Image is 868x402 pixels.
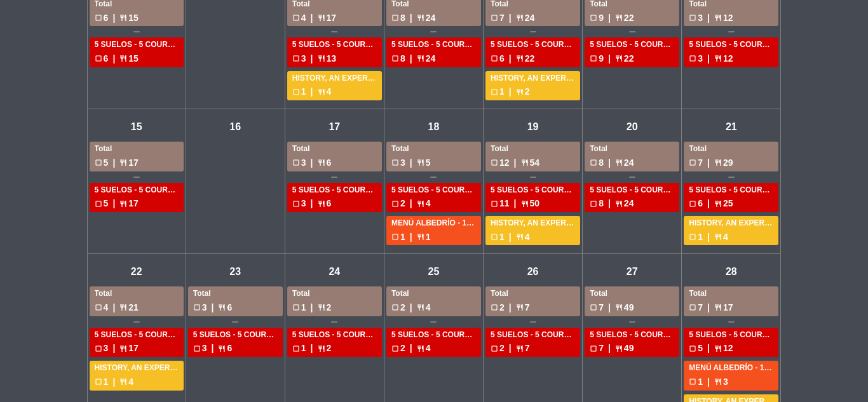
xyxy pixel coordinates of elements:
[193,288,278,300] div: Total
[391,233,399,241] span: check_box_outline_blank
[112,51,115,66] span: |
[112,375,115,389] span: |
[417,55,424,62] span: restaurant
[689,159,696,166] span: check_box_outline_blank
[292,51,377,66] div: 3 13
[292,288,377,300] div: Total
[689,329,773,342] div: 5 SUELOS - 5 COURSES MENU (without wines) - ARS105,000
[323,116,346,138] div: 17
[590,143,674,156] div: Total
[707,375,710,389] span: |
[391,200,399,208] span: check_box_outline_blank
[714,233,722,241] span: restaurant
[212,341,214,356] span: |
[95,345,102,352] span: check_box_outline_blank
[391,51,476,66] div: 8 24
[707,11,710,25] span: |
[218,345,226,352] span: restaurant
[292,84,377,99] div: 1 4
[689,378,696,385] span: check_box_outline_blank
[689,233,696,241] span: check_box_outline_blank
[119,14,127,22] span: restaurant
[318,345,325,352] span: restaurant
[311,300,313,315] span: |
[224,116,247,138] div: 16
[318,55,325,62] span: restaurant
[491,39,575,51] div: 5 SUELOS - 5 COURSES MENU (without wines) - ARS105,000
[311,156,313,170] span: |
[391,345,399,352] span: check_box_outline_blank
[95,51,179,66] div: 6 15
[218,304,226,311] span: restaurant
[95,362,179,375] div: HISTORY, AN EXPERIENCE - 14 PAIRED COURSES MENU paired courses (only for [DEMOGRAPHIC_DATA] +) - ...
[95,39,179,51] div: 5 SUELOS - 5 COURSES MENU (without wines) - ARS105,000
[491,51,575,66] div: 6 22
[615,304,623,311] span: restaurant
[689,51,773,66] div: 3 12
[491,55,498,62] span: check_box_outline_blank
[292,88,300,96] span: check_box_outline_blank
[689,11,773,25] div: 3 12
[491,233,498,241] span: check_box_outline_blank
[193,304,201,311] span: check_box_outline_blank
[522,116,544,138] div: 19
[95,341,179,356] div: 3 17
[410,230,412,245] span: |
[608,51,611,66] span: |
[608,196,611,211] span: |
[491,156,575,170] div: 12 54
[689,362,773,375] div: MENÚ ALBEDRÍO - 195.000ARS
[491,88,498,96] span: check_box_outline_blank
[491,72,575,85] div: HISTORY, AN EXPERIENCE - 14 PAIRED COURSES MENU paired courses (only for [DEMOGRAPHIC_DATA] +) - ...
[707,196,710,211] span: |
[689,14,696,22] span: check_box_outline_blank
[417,159,424,166] span: restaurant
[491,14,498,22] span: check_box_outline_blank
[615,14,623,22] span: restaurant
[590,288,674,300] div: Total
[311,196,313,211] span: |
[410,196,412,211] span: |
[516,233,524,241] span: restaurant
[95,300,179,315] div: 4 21
[292,196,377,211] div: 3 6
[714,304,722,311] span: restaurant
[391,156,476,170] div: 3 5
[292,14,300,22] span: check_box_outline_blank
[516,304,524,311] span: restaurant
[516,14,524,22] span: restaurant
[95,288,179,300] div: Total
[410,341,412,356] span: |
[689,300,773,315] div: 7 17
[689,375,773,389] div: 1 3
[491,11,575,25] div: 7 24
[193,345,201,352] span: check_box_outline_blank
[125,260,147,283] div: 22
[522,260,544,283] div: 26
[112,196,115,211] span: |
[590,39,674,51] div: 5 SUELOS - 5 COURSES MENU (without wines) - ARS105,000
[714,378,722,385] span: restaurant
[590,196,674,211] div: 8 24
[509,51,512,66] span: |
[491,288,575,300] div: Total
[391,304,399,311] span: check_box_outline_blank
[491,84,575,99] div: 1 2
[689,230,773,245] div: 1 4
[417,345,424,352] span: restaurant
[720,116,742,138] div: 21
[95,156,179,170] div: 5 17
[714,14,722,22] span: restaurant
[491,304,498,311] span: check_box_outline_blank
[615,55,623,62] span: restaurant
[615,200,623,208] span: restaurant
[193,329,278,342] div: 5 SUELOS - 5 COURSES MENU (without wines) - ARS105,000
[292,184,377,197] div: 5 SUELOS - 5 COURSES MENU (without wines) - ARS105,000
[714,345,722,352] span: restaurant
[621,116,643,138] div: 20
[112,300,115,315] span: |
[119,304,127,311] span: restaurant
[95,329,179,342] div: 5 SUELOS - 5 COURSES MENU (without wines) - ARS105,000
[112,341,115,356] span: |
[608,300,611,315] span: |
